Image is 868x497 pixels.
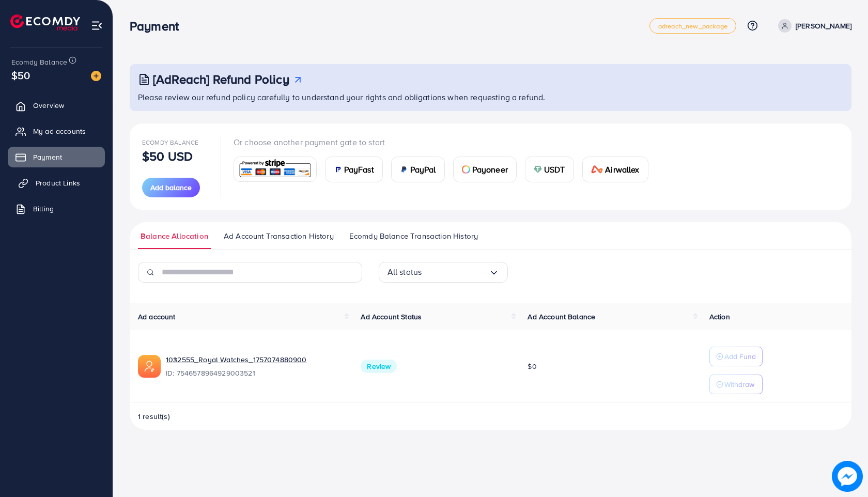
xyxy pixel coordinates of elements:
[142,150,193,162] p: $50 USD
[8,173,105,193] a: Product Links
[33,204,54,214] span: Billing
[33,152,62,162] span: Payment
[224,230,334,242] span: Ad Account Transaction History
[166,354,344,378] div: <span class='underline'>1032555_Royal Watches_1757074880900</span></br>7546578964929003521
[544,163,565,176] span: USDT
[658,23,727,29] span: adreach_new_package
[142,138,198,147] span: Ecomdy Balance
[138,91,845,103] p: Please review our refund policy carefully to understand your rights and obligations when requesti...
[422,264,488,280] input: Search for option
[472,163,508,176] span: Payoneer
[33,100,64,111] span: Overview
[11,57,67,67] span: Ecomdy Balance
[10,14,80,30] img: logo
[166,368,344,378] span: ID: 7546578964929003521
[709,347,763,366] button: Add Fund
[582,157,648,182] a: cardAirwallex
[8,95,105,116] a: Overview
[237,158,313,180] img: card
[91,20,103,32] img: menu
[142,178,200,197] button: Add balance
[138,355,161,378] img: ic-ads-acc.e4c84228.svg
[724,350,756,363] p: Add Fund
[796,20,851,32] p: [PERSON_NAME]
[130,19,187,34] h3: Payment
[33,126,86,136] span: My ad accounts
[525,157,574,182] a: cardUSDT
[709,312,730,322] span: Action
[344,163,374,176] span: PayFast
[724,378,754,391] p: Withdraw
[605,163,639,176] span: Airwallex
[709,375,763,394] button: Withdraw
[8,147,105,167] a: Payment
[410,163,436,176] span: PayPal
[361,360,397,373] span: Review
[453,157,517,182] a: cardPayoneer
[234,136,657,148] p: Or choose another payment gate to start
[400,165,408,174] img: card
[141,230,208,242] span: Balance Allocation
[774,19,851,33] a: [PERSON_NAME]
[138,312,176,322] span: Ad account
[528,312,595,322] span: Ad Account Balance
[649,18,736,34] a: adreach_new_package
[8,198,105,219] a: Billing
[534,165,542,174] img: card
[379,262,508,283] div: Search for option
[334,165,342,174] img: card
[153,72,289,87] h3: [AdReach] Refund Policy
[166,354,344,365] a: 1032555_Royal Watches_1757074880900
[91,71,101,81] img: image
[138,411,170,422] span: 1 result(s)
[150,182,192,193] span: Add balance
[591,165,603,174] img: card
[234,157,317,182] a: card
[462,165,470,174] img: card
[528,361,536,371] span: $0
[8,121,105,142] a: My ad accounts
[833,462,861,490] img: image
[361,312,422,322] span: Ad Account Status
[391,157,445,182] a: cardPayPal
[36,178,80,188] span: Product Links
[11,68,30,83] span: $50
[349,230,478,242] span: Ecomdy Balance Transaction History
[325,157,383,182] a: cardPayFast
[388,264,422,280] span: All status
